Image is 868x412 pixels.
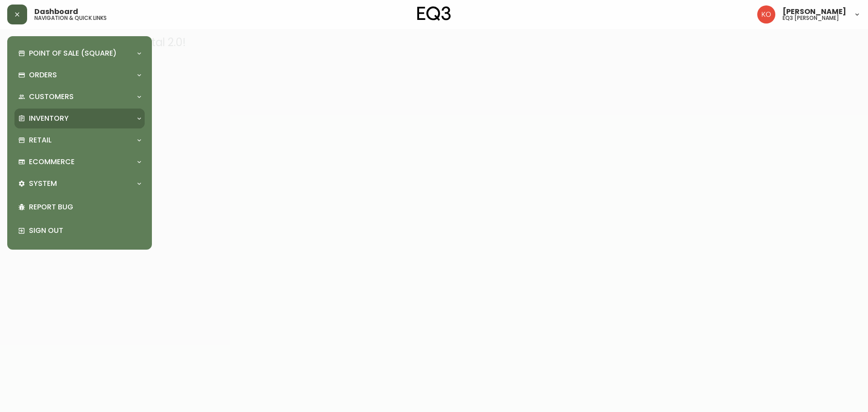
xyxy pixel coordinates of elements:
[29,202,141,212] p: Report Bug
[29,92,74,102] p: Customers
[417,6,451,21] img: logo
[14,195,145,219] div: Report Bug
[783,8,846,15] span: [PERSON_NAME]
[34,8,78,15] span: Dashboard
[14,87,145,107] div: Customers
[14,219,145,242] div: Sign Out
[14,65,145,85] div: Orders
[14,174,145,194] div: System
[29,179,57,189] p: System
[757,5,775,24] img: 9beb5e5239b23ed26e0d832b1b8f6f2a
[29,135,52,145] p: Retail
[14,109,145,128] div: Inventory
[14,43,145,63] div: Point of Sale (Square)
[14,130,145,150] div: Retail
[34,15,107,21] h5: navigation & quick links
[29,114,69,123] p: Inventory
[29,226,141,236] p: Sign Out
[783,15,839,21] h5: eq3 [PERSON_NAME]
[29,157,75,167] p: Ecommerce
[14,152,145,172] div: Ecommerce
[29,48,117,58] p: Point of Sale (Square)
[29,70,57,80] p: Orders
